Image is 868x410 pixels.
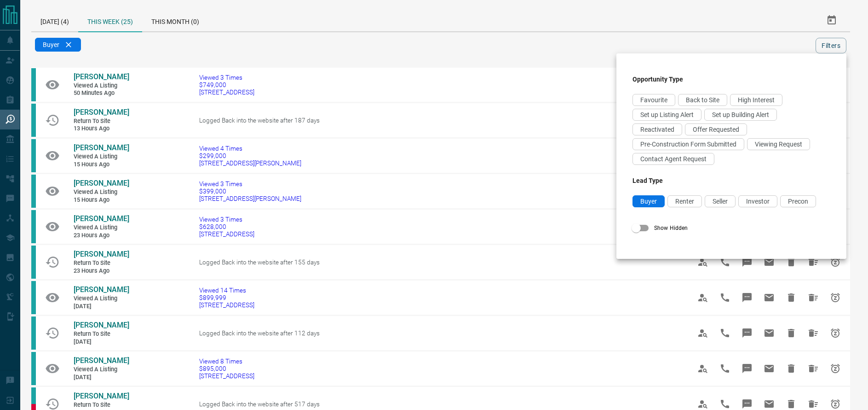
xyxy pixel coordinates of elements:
div: Set up Building Alert [704,109,777,121]
span: Pre-Construction Form Submitted [640,141,736,148]
div: Viewing Request [747,138,810,150]
span: Contact Agent Request [640,155,707,163]
span: Set up Listing Alert [640,111,694,118]
span: Offer Requested [693,126,739,133]
h3: Lead Type [632,177,830,184]
div: High Interest [730,94,782,106]
div: Investor [738,195,777,207]
span: Viewing Request [755,141,802,148]
span: Investor [746,198,770,205]
div: Offer Requested [685,123,747,135]
h3: Opportunity Type [632,76,830,83]
div: Pre-Construction Form Submitted [632,138,744,150]
span: Set up Building Alert [712,111,769,118]
div: Seller [705,195,736,207]
span: Favourite [640,96,667,104]
span: High Interest [738,96,775,104]
div: Set up Listing Alert [632,109,701,121]
div: Contact Agent Request [632,153,714,165]
div: Renter [667,195,702,207]
span: Renter [675,198,694,205]
div: Favourite [632,94,675,106]
span: Buyer [640,198,657,205]
div: Precon [780,195,816,207]
div: Back to Site [678,94,727,106]
span: Seller [713,198,728,205]
div: Buyer [632,195,665,207]
span: Precon [788,198,808,205]
span: Reactivated [640,126,674,133]
span: Back to Site [686,96,719,104]
div: Reactivated [632,123,682,135]
span: Show Hidden [654,224,688,232]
